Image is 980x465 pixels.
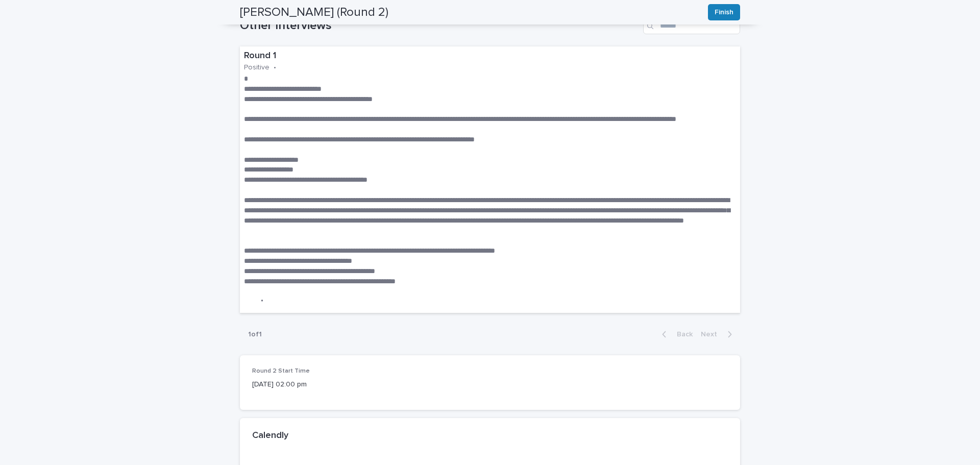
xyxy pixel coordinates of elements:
h2: Calendly [252,430,288,442]
input: Search [643,18,740,34]
button: Next [697,330,740,339]
h1: Other Interviews [240,18,639,33]
p: Round 1 [244,51,736,62]
span: Back [671,331,693,338]
span: Finish [715,7,733,17]
p: [DATE] 02:00 pm [252,379,403,390]
p: Positive [244,63,269,72]
span: Next [701,331,723,338]
p: 1 of 1 [240,322,270,347]
span: Round 2 Start Time [252,368,310,374]
button: Finish [708,4,740,20]
button: Back [654,330,697,339]
h2: [PERSON_NAME] (Round 2) [240,5,388,20]
p: • [274,63,276,72]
